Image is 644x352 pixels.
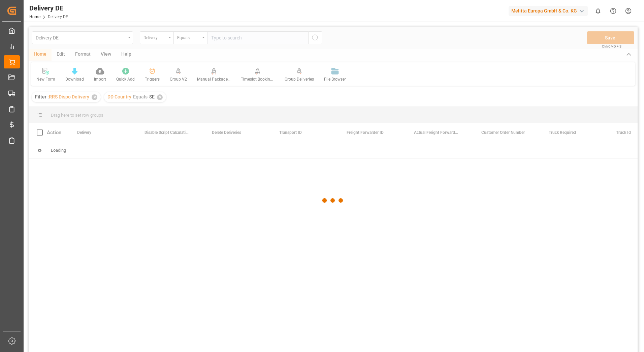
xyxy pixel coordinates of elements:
[590,3,606,19] button: show 0 new notifications
[29,3,68,13] div: Delivery DE
[29,14,40,19] a: Home
[509,6,588,16] div: Melitta Europa GmbH & Co. KG
[509,4,590,17] button: Melitta Europa GmbH & Co. KG
[606,3,621,19] button: Help Center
